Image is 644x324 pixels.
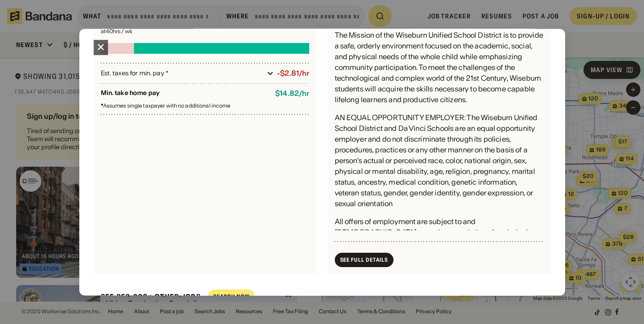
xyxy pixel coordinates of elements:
[340,257,388,263] div: See Full Details
[213,294,250,300] div: Search Now
[335,30,544,105] div: The Mission of the Wiseburn Unified School District is to provide a safe, orderly environment foc...
[94,285,201,309] div: See 250,000+ other jobs
[101,90,268,98] div: Min. take home pay
[275,90,309,98] div: $ 14.82 / hr
[101,104,310,109] div: Assumes single taxpayer with no additional income
[335,112,544,209] div: AN EQUAL OPPORTUNITY EMPLOYER: The Wiseburn Unified School District and Da Vinci Schools are an e...
[277,69,309,78] div: -$2.81/hr
[335,216,544,302] div: All offers of employment are subject to and [DEMOGRAPHIC_DATA] upon the completion of a criminal ...
[101,69,264,78] div: Est. taxes for min. pay *
[101,29,310,35] div: at 40 hrs / wk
